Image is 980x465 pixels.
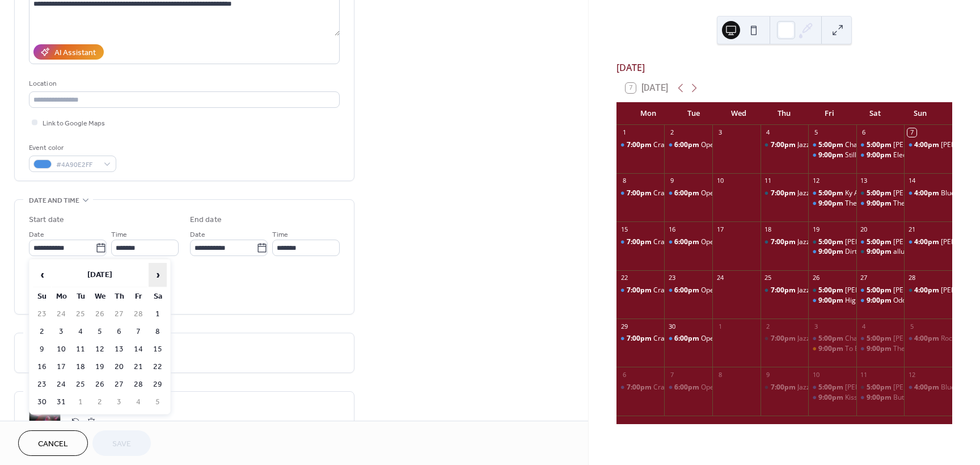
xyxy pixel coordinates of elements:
div: 10 [716,177,724,185]
td: 3 [110,394,128,410]
td: 4 [71,324,90,340]
span: Date and time [29,195,79,207]
span: 7:00pm [771,383,797,392]
th: We [91,288,109,305]
span: 5:00pm [818,140,845,150]
td: 14 [129,341,147,358]
td: 3 [52,324,70,340]
td: 22 [149,359,167,375]
td: 16 [33,359,51,375]
span: 5:00pm [867,334,893,343]
span: 4:00pm [914,237,941,247]
div: Brennen Sloan [904,140,952,150]
div: 8 [620,177,628,185]
div: The Fabulous Tonemasters [808,199,856,208]
div: 8 [716,370,724,379]
div: 1 [716,322,724,330]
span: 9:00pm [867,344,893,354]
td: 26 [91,306,109,322]
td: 27 [110,376,128,393]
td: 12 [91,341,109,358]
div: Charlie Horse [845,140,889,150]
td: 15 [149,341,167,358]
div: 6 [620,370,628,379]
td: 10 [52,341,70,358]
div: 3 [812,322,820,330]
span: 5:00pm [867,188,893,198]
div: Emily Burgess [856,237,905,247]
div: 22 [620,274,628,282]
div: 3 [716,128,724,137]
div: 10 [812,370,820,379]
div: Crash and Burn [616,188,665,198]
span: 7:00pm [627,383,653,392]
td: 30 [33,394,51,410]
div: Open Mic with [PERSON_NAME] [701,334,801,343]
div: Washboard Hank & The Wringers [904,237,952,247]
div: Jazz & Blues Night [761,237,809,247]
div: High Waters Band [845,296,902,305]
td: 28 [129,376,147,393]
div: Tue [671,102,716,125]
span: 7:00pm [771,334,797,343]
span: 9:00pm [818,393,845,403]
span: 9:00pm [867,247,893,257]
div: 18 [764,225,772,233]
td: 24 [52,306,70,322]
td: 23 [33,306,51,322]
div: Still Picking Country [845,150,907,160]
div: Open Mic with Johann Burkhardt [664,286,712,295]
div: Still Picking Country [808,150,856,160]
div: [PERSON_NAME] & [PERSON_NAME] [845,383,960,392]
td: 4 [129,394,147,410]
div: Tami J. Wilde [904,286,952,295]
div: Wed [716,102,762,125]
span: Time [111,229,127,241]
div: Crash and Burn [616,286,665,295]
div: Open Mic with Johann Burkhardt [664,383,712,392]
div: Jazz & Blues Night [797,286,855,295]
div: Jazz & Blues Night [797,140,855,150]
div: 20 [860,225,868,233]
span: 4:00pm [914,383,941,392]
div: The Fabulous Tonemasters [845,199,931,208]
span: 9:00pm [867,150,893,160]
div: Bluegrass Menagerie [904,383,952,392]
td: 13 [110,341,128,358]
span: 4:00pm [914,188,941,198]
span: 5:00pm [818,383,845,392]
td: 2 [33,324,51,340]
span: 7:00pm [627,140,653,150]
div: 5 [812,128,820,137]
span: 7:00pm [627,188,653,198]
div: 4 [860,322,868,330]
span: › [149,263,166,286]
a: Cancel [18,430,88,456]
div: [PERSON_NAME] & [PERSON_NAME] [845,286,960,295]
div: Joslynn Burford [856,383,905,392]
span: Cancel [38,438,68,450]
div: Taylor Abrahamse [856,140,905,150]
div: Open Mic with Joslynn Burford [664,140,712,150]
div: Dirty Birdies [808,247,856,257]
div: 16 [668,225,676,233]
span: 5:00pm [818,237,845,247]
div: Ky Anto [845,188,869,198]
span: 7:00pm [627,237,653,247]
span: 7:00pm [627,286,653,295]
div: allura [856,247,905,257]
div: Open Mic with [PERSON_NAME] [701,140,801,150]
span: 6:00pm [674,188,701,198]
div: [PERSON_NAME] [893,140,947,150]
div: Open Mic with [PERSON_NAME] [701,237,801,247]
td: 25 [71,306,90,322]
div: 7 [907,128,916,137]
span: 5:00pm [818,286,845,295]
span: 6:00pm [674,334,701,343]
div: Rocky Islander [904,334,952,343]
td: 28 [129,306,147,322]
div: The Hounds of Thunder [893,199,968,208]
div: 27 [860,274,868,282]
div: 4 [764,128,772,137]
td: 26 [91,376,109,393]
